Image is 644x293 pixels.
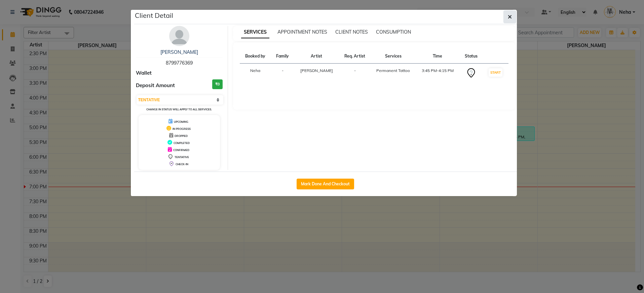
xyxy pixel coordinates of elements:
span: COMPLETED [174,141,190,145]
span: CLIENT NOTES [335,29,368,35]
small: Change in status will apply to all services. [146,108,212,111]
td: 3:45 PM-4:15 PM [415,64,459,83]
span: CONFIRMED [173,148,189,152]
td: Neha [240,64,271,83]
th: Family [271,49,294,64]
a: [PERSON_NAME] [160,49,198,55]
span: APPOINTMENT NOTES [277,29,327,35]
button: START [489,68,502,77]
td: - [339,64,371,83]
span: [PERSON_NAME] [300,68,333,73]
img: avatar [169,26,189,46]
th: Req. Artist [339,49,371,64]
span: Deposit Amount [136,82,175,89]
th: Booked by [240,49,271,64]
th: Status [460,49,483,64]
span: UPCOMING [174,120,188,123]
span: DROPPED [175,134,188,138]
span: 8799776369 [166,60,193,66]
button: Mark Done And Checkout [297,179,354,189]
span: SERVICES [241,26,269,38]
span: CHECK-IN [176,162,188,166]
th: Artist [294,49,339,64]
th: Time [415,49,459,64]
span: Wallet [136,69,152,77]
span: IN PROGRESS [173,127,191,131]
div: Permanent Tattoo [375,68,412,74]
span: CONSUMPTION [376,29,411,35]
h3: ₹0 [212,79,223,89]
th: Services [371,49,416,64]
span: TENTATIVE [175,155,189,159]
h5: Client Detail [135,10,173,21]
td: - [271,64,294,83]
